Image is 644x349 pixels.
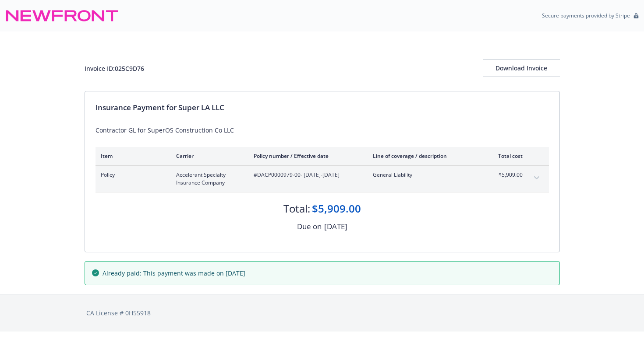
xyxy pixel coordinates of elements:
div: Policy number / Effective date [254,152,359,160]
span: #DACP0000979-00 - [DATE]-[DATE] [254,171,359,179]
div: [DATE] [324,221,347,232]
div: Contractor GL for SuperOS Construction Co LLC [96,126,549,135]
div: PolicyAccelerant Specialty Insurance Company#DACP0000979-00- [DATE]-[DATE]General Liability$5,909... [96,166,549,192]
div: CA License # 0H55918 [86,308,558,318]
div: $5,909.00 [312,201,361,216]
span: Policy [101,171,162,179]
span: Accelerant Specialty Insurance Company [176,171,240,187]
span: $5,909.00 [490,171,523,179]
div: Due on [297,221,322,232]
div: Download Invoice [483,60,560,77]
div: Total: [283,201,310,216]
div: Insurance Payment for Super LA LLC [96,102,549,113]
div: Total cost [490,152,523,160]
div: Line of coverage / description [373,152,476,160]
p: Secure payments provided by Stripe [542,12,630,19]
div: Item [101,152,162,160]
div: Carrier [176,152,240,160]
span: Already paid: This payment was made on [DATE] [103,269,245,278]
span: General Liability [373,171,476,179]
button: expand content [530,171,544,185]
div: Invoice ID: 025C9D76 [85,64,144,73]
button: Download Invoice [483,59,560,77]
